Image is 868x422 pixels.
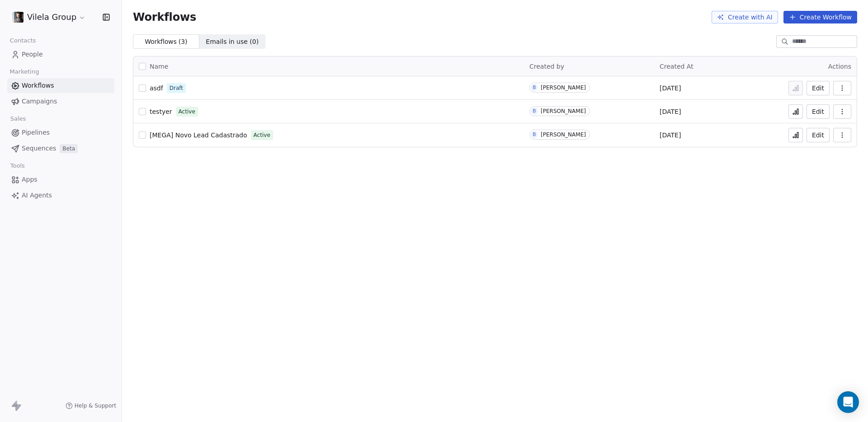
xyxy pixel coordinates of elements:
span: Sales [6,112,30,126]
button: Edit [807,81,830,95]
span: Contacts [6,34,40,47]
div: B [533,84,536,91]
a: testyer [150,107,172,116]
a: asdf [150,84,163,93]
span: asdf [150,84,163,92]
span: Pipelines [22,128,50,137]
span: Workflows [22,81,54,90]
button: Edit [807,128,830,142]
div: [PERSON_NAME] [541,84,586,91]
a: AI Agents [7,188,114,203]
span: AI Agents [22,191,52,200]
span: Marketing [6,65,43,79]
button: Vilela Group [11,9,88,25]
span: Help & Support [75,402,116,409]
div: B [533,131,536,138]
span: People [22,50,43,59]
a: Help & Support [66,402,116,409]
span: Name [150,62,168,71]
a: People [7,47,114,62]
span: Workflows [133,11,196,23]
a: SequencesBeta [7,141,114,156]
div: [PERSON_NAME] [541,131,586,138]
a: [MEGA] Novo Lead Cadastrado [150,131,247,140]
span: [MEGA] Novo Lead Cadastrado [150,131,247,139]
span: [DATE] [660,131,681,140]
button: Create Workflow [783,11,857,23]
span: testyer [150,108,172,115]
span: Campaigns [22,97,57,106]
span: Created At [660,63,693,70]
span: Active [179,108,195,116]
span: Vilela Group [27,11,76,23]
span: [DATE] [660,107,681,116]
span: Actions [828,63,851,70]
span: [DATE] [660,84,681,93]
a: Campaigns [7,94,114,109]
span: Beta [60,144,78,153]
div: Open Intercom Messenger [837,391,859,413]
button: Edit [807,104,830,119]
span: Created by [529,63,564,70]
a: Apps [7,172,114,187]
a: Workflows [7,78,114,93]
span: Tools [6,159,28,173]
span: Sequences [22,144,56,153]
span: Emails in use ( 0 ) [206,37,259,47]
img: tryiton_dc5d7bbb-6ba4-4638-b398-71a3df0676c7.png [13,12,24,23]
span: Draft [170,84,183,92]
span: Active [254,131,270,139]
div: [PERSON_NAME] [541,108,586,114]
a: Pipelines [7,125,114,140]
button: Create with AI [712,11,778,23]
div: B [533,108,536,115]
span: Apps [22,175,38,184]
